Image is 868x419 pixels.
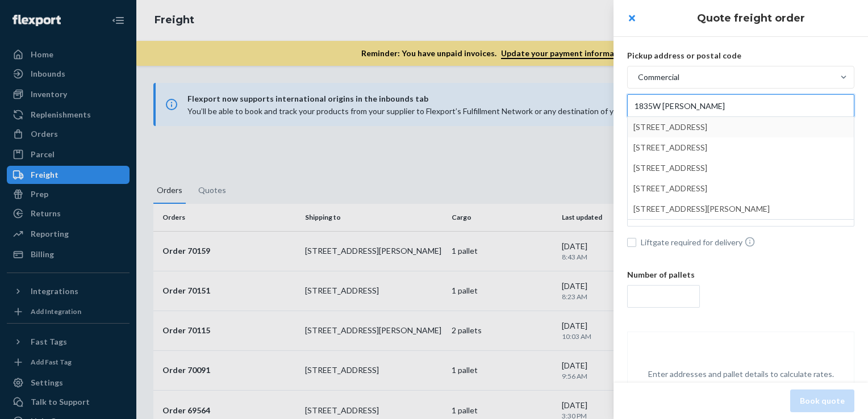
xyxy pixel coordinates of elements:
button: Book quote [790,389,854,412]
span: Chat [25,8,48,18]
p: Pickup address or postal code [627,50,854,61]
div: [STREET_ADDRESS] [633,158,848,178]
p: Number of pallets [627,269,854,280]
div: [STREET_ADDRESS][PERSON_NAME] [633,199,848,219]
input: [STREET_ADDRESS][STREET_ADDRESS][STREET_ADDRESS][STREET_ADDRESS][STREET_ADDRESS][PERSON_NAME] [627,94,854,117]
span: Liftgate required for delivery [641,236,854,248]
div: [STREET_ADDRESS] [633,137,848,158]
div: [STREET_ADDRESS] [633,117,848,137]
button: close [620,7,643,30]
div: [STREET_ADDRESS] [633,178,848,199]
p: Enter addresses and pallet details to calculate rates. [648,368,834,380]
h1: Quote freight order [648,11,854,26]
input: Liftgate required for delivery [627,238,636,247]
div: Commercial [638,72,679,83]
